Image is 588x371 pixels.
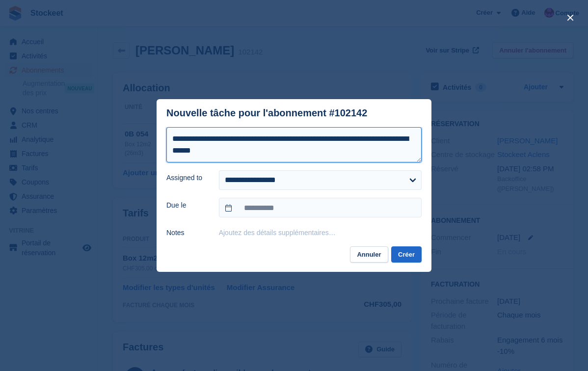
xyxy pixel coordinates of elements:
button: close [562,10,578,26]
button: Créer [391,246,422,263]
div: Nouvelle tâche pour l'abonnement #102142 [166,107,367,119]
label: Due le [166,200,207,211]
label: Assigned to [166,173,207,183]
label: Notes [166,228,207,238]
button: Annuler [350,246,388,263]
button: Ajoutez des détails supplémentaires… [219,229,336,237]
